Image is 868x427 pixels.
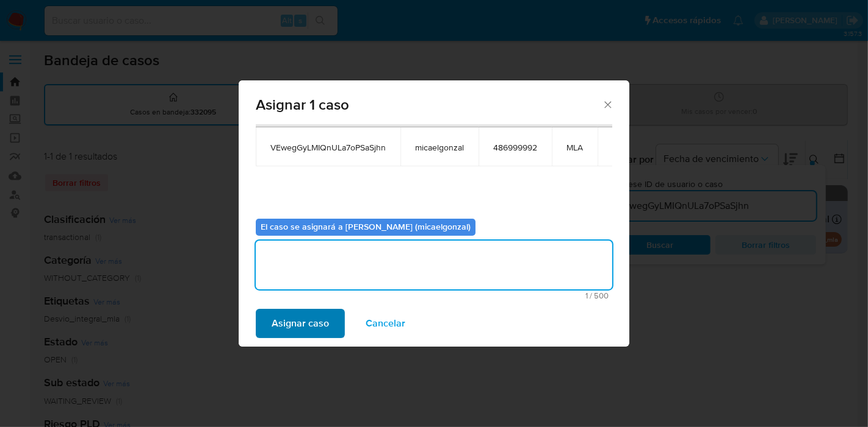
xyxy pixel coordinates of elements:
[270,142,386,153] span: VEwegGyLMIQnULa7oPSaSjhn
[350,309,421,338] button: Cancelar
[415,142,464,153] span: micaelgonzal
[261,221,471,233] b: El caso se asignará a [PERSON_NAME] (micaelgonzal)
[493,142,537,153] span: 486999992
[256,309,345,338] button: Asignar caso
[259,292,609,300] span: Máximo 500 caracteres
[272,310,329,337] span: Asignar caso
[602,99,613,110] button: Cerrar ventana
[566,142,583,153] span: MLA
[256,97,602,112] span: Asignar 1 caso
[239,80,629,347] div: assign-modal
[366,310,405,337] span: Cancelar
